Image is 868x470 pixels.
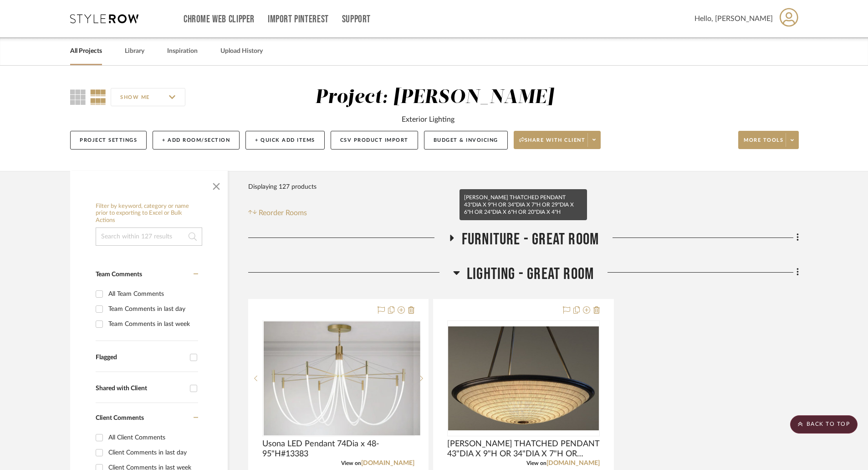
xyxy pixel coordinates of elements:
span: Usona LED Pendant 74Dia x 48-95"H#13383 [262,439,414,459]
span: Hello, [PERSON_NAME] [694,13,773,24]
button: Reorder Rooms [248,207,307,218]
button: + Quick Add Items [245,131,325,150]
div: Displaying 127 products [248,178,317,196]
button: Close [207,176,225,194]
h6: Filter by keyword, category or name prior to exporting to Excel or Bulk Actions [96,203,202,224]
div: Client Comments in last day [108,445,196,460]
a: All Projects [70,45,102,57]
a: Inspiration [167,45,198,57]
span: FURNITURE - GREAT ROOM [462,230,599,249]
span: View on [341,460,361,466]
a: Chrome Web Clipper [184,15,255,23]
div: Shared with Client [96,385,185,393]
button: CSV Product Import [331,131,418,150]
div: Exterior Lighting [402,114,454,125]
span: [PERSON_NAME] THATCHED PENDANT 43"DIA X 9"H OR 34"DIA X 7"H OR 29"DIA X 6"H OR 24"DIA X 6"H OR 20... [447,439,599,459]
a: [DOMAIN_NAME] [361,460,414,466]
a: [DOMAIN_NAME] [546,460,600,466]
div: Team Comments in last day [108,302,196,316]
span: Client Comments [96,415,144,421]
div: Project: [PERSON_NAME] [315,88,554,107]
input: Search within 127 results [96,227,202,246]
img: HILLIARD THATCHED PENDANT 43"DIA X 9"H OR 34"DIA X 7"H OR 29"DIA X 6"H OR 24"DIA X 6"H OR 20"DIA ... [448,326,598,430]
span: More tools [744,137,783,150]
a: Support [342,15,371,23]
button: More tools [738,131,799,149]
span: LIGHTING - GREAT ROOM [467,264,594,284]
div: All Client Comments [108,430,196,445]
button: Share with client [514,131,601,149]
scroll-to-top-button: BACK TO TOP [790,415,858,434]
div: Flagged [96,354,185,362]
div: 0 [448,321,599,436]
button: + Add Room/Section [153,131,240,150]
button: Project Settings [70,131,147,150]
div: All Team Comments [108,287,196,301]
span: Team Comments [96,271,142,278]
a: Upload History [220,45,263,57]
span: View on [526,460,546,466]
button: Budget & Invoicing [424,131,508,150]
div: Team Comments in last week [108,317,196,331]
a: Library [125,45,144,57]
a: Import Pinterest [268,15,329,23]
span: Share with client [519,137,586,150]
span: Reorder Rooms [259,207,307,218]
img: Usona LED Pendant 74Dia x 48-95"H#13383 [264,321,414,435]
